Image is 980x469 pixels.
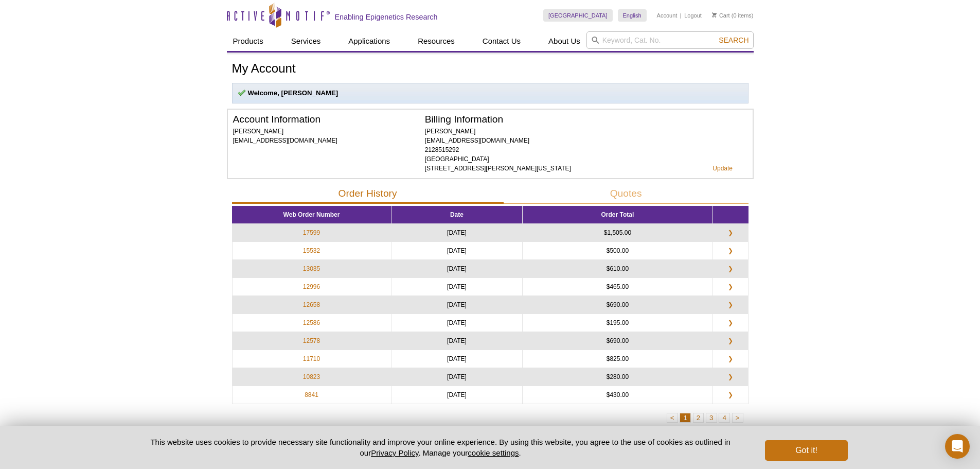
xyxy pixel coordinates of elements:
td: $465.00 [523,278,712,296]
td: $610.00 [523,260,712,278]
h1: My Account [232,62,749,77]
a: Cart [712,12,730,19]
td: [DATE] [391,350,523,368]
li: | [680,9,682,22]
a: English [618,9,647,22]
td: [DATE] [391,296,523,314]
td: $430.00 [523,386,712,404]
a: ❯ [722,282,739,291]
a: 17599 [303,228,320,237]
button: 3 [706,413,717,423]
img: Your Cart [712,12,717,18]
a: ❯ [722,264,739,273]
td: [DATE] [391,368,523,386]
span: [PERSON_NAME] [EMAIL_ADDRESS][DOMAIN_NAME] [233,128,337,144]
td: [DATE] [391,314,523,332]
td: $195.00 [523,314,712,332]
th: Date [391,206,523,224]
a: 13035 [303,264,320,273]
button: 4 [719,413,729,423]
a: About Us [542,31,586,51]
p: This website uses cookies to provide necessary site functionality and improve your online experie... [133,437,749,458]
a: 12996 [303,282,320,291]
a: Privacy Policy [371,448,418,457]
button: < [667,413,678,423]
td: $280.00 [523,368,712,386]
a: ❯ [722,246,739,255]
a: 12586 [303,318,320,327]
button: cookie settings [468,448,519,457]
button: Search [716,36,752,45]
td: [DATE] [391,332,523,350]
button: Quotes [504,184,749,204]
a: ❯ [722,228,739,237]
li: (0 items) [712,9,754,22]
td: $500.00 [523,242,712,260]
button: 2 [693,413,704,423]
td: [DATE] [391,224,523,242]
h2: Billing Information [425,115,713,124]
td: $690.00 [523,332,712,350]
a: ❯ [722,390,739,399]
td: [DATE] [391,260,523,278]
td: [DATE] [391,386,523,404]
td: $690.00 [523,296,712,314]
a: ❯ [722,336,739,345]
a: 15532 [303,246,320,255]
a: Logout [684,12,702,19]
a: ❯ [722,354,739,363]
a: ❯ [722,372,739,381]
td: $825.00 [523,350,712,368]
td: [DATE] [391,278,523,296]
td: [DATE] [391,242,523,260]
a: 12658 [303,300,320,309]
th: Order Total [523,206,712,224]
a: Account [657,12,678,19]
a: 8841 [305,390,318,399]
h2: Account Information [233,115,425,124]
h2: Enabling Epigenetics Research [335,12,438,22]
a: Contact Us [476,31,527,51]
button: 1 [680,413,690,423]
a: 10823 [303,372,320,381]
span: [PERSON_NAME] [EMAIL_ADDRESS][DOMAIN_NAME] 2128515292 [GEOGRAPHIC_DATA] [STREET_ADDRESS][PERSON_N... [425,128,571,172]
a: Resources [412,31,461,51]
a: ❯ [722,300,739,309]
span: Search [719,36,749,44]
div: Open Intercom Messenger [945,434,970,459]
td: $1,505.00 [523,224,712,242]
a: Applications [342,31,396,51]
a: 12578 [303,336,320,345]
a: Update [712,164,733,173]
button: Order History [232,184,504,204]
p: Welcome, [PERSON_NAME] [238,89,743,98]
a: Services [285,31,327,51]
button: Got it! [765,440,847,461]
input: Keyword, Cat. No. [586,31,754,49]
a: ❯ [722,318,739,327]
th: Web Order Number [232,206,391,224]
a: [GEOGRAPHIC_DATA] [543,9,613,22]
a: 11710 [303,354,320,363]
button: > [732,413,743,423]
a: Products [227,31,270,51]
